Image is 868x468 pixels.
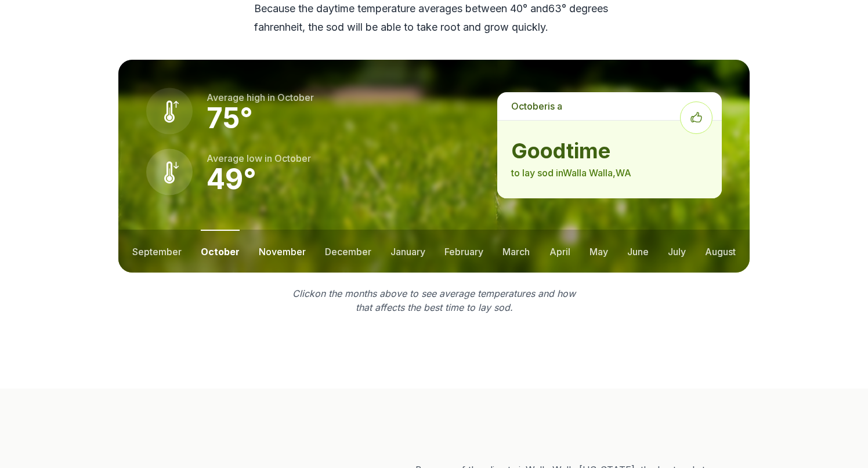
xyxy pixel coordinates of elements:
[511,139,708,162] strong: good time
[285,286,583,314] p: Click on the months above to see average temperatures and how that affects the best time to lay sod.
[549,230,570,273] button: april
[259,230,306,273] button: november
[444,230,483,273] button: february
[511,166,708,180] p: to lay sod in Walla Walla , WA
[502,230,530,273] button: march
[274,153,311,164] span: october
[705,230,736,273] button: august
[207,162,256,196] strong: 49 °
[511,100,548,112] span: october
[207,90,314,104] p: Average high in
[589,230,608,273] button: may
[132,230,182,273] button: september
[201,230,240,273] button: october
[627,230,649,273] button: june
[497,92,722,120] p: is a
[207,101,253,135] strong: 75 °
[390,230,425,273] button: january
[207,151,311,165] p: Average low in
[668,230,686,273] button: july
[277,92,314,103] span: october
[325,230,371,273] button: december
